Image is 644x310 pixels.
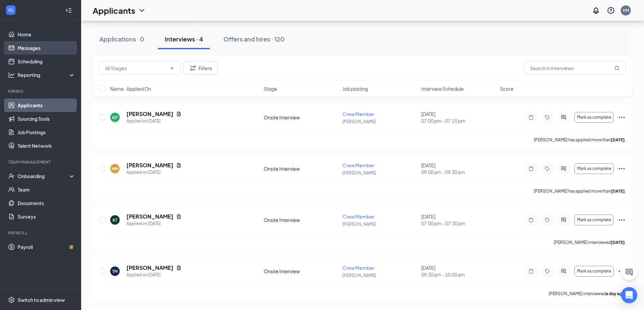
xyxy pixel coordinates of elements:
div: TM [112,269,118,274]
a: Job Postings [18,125,75,139]
p: [PERSON_NAME] [342,119,417,124]
svg: ChevronDown [138,6,146,15]
div: Payroll [8,230,74,236]
span: Job posting [342,85,368,92]
svg: Document [176,214,182,219]
span: Mark as complete [577,269,611,274]
div: Onsite Interview [264,217,338,223]
span: Interview Schedule [421,85,464,92]
svg: UserCheck [8,173,15,179]
div: Open Intercom Messenger [621,287,637,303]
p: [PERSON_NAME] [342,170,417,176]
p: [PERSON_NAME] interviewed . [554,239,626,245]
div: Applied on [DATE] [126,118,182,124]
div: Offers and hires · 120 [223,35,285,43]
svg: Note [527,166,535,171]
div: Applied on [DATE] [126,169,182,176]
a: Scheduling [18,55,75,68]
b: a day ago [606,291,625,296]
svg: ActiveChat [559,115,568,120]
h5: [PERSON_NAME] [126,162,173,169]
a: Team [18,183,75,196]
a: Talent Network [18,139,75,152]
svg: Tag [543,115,551,120]
div: KP [112,115,118,120]
svg: Document [176,111,182,117]
span: Crew Member [342,265,375,271]
a: Sourcing Tools [18,112,75,125]
div: Applied on [DATE] [126,220,182,227]
a: Documents [18,196,75,210]
svg: Settings [8,297,15,303]
svg: WorkstreamLogo [7,7,14,13]
a: Home [18,28,75,41]
svg: ChatActive [625,268,633,276]
a: Messages [18,41,75,55]
h1: Applicants [93,5,135,16]
b: [DATE] [611,240,625,245]
input: All Stages [105,64,167,72]
div: Hiring [8,88,74,94]
div: KT [113,217,117,223]
div: Applied on [DATE] [126,272,182,278]
svg: Note [527,115,535,120]
svg: ChevronDown [169,65,175,71]
span: Crew Member [342,111,375,117]
span: 09:30 am - 10:00 am [421,271,496,278]
svg: Note [527,217,535,223]
svg: Ellipses [618,216,626,224]
h5: [PERSON_NAME] [126,110,173,118]
svg: Collapse [65,7,72,14]
svg: Tag [543,166,551,171]
svg: Tag [543,217,551,223]
button: Mark as complete [574,112,614,123]
button: ChatActive [621,264,637,280]
span: Crew Member [342,162,375,168]
div: [DATE] [421,162,496,175]
span: Name · Applied On [110,85,151,92]
div: Team Management [8,159,74,165]
div: Interviews · 4 [165,35,203,43]
p: [PERSON_NAME] has applied more than . [534,137,626,143]
a: PayrollCrown [18,240,75,254]
b: [DATE] [611,189,625,194]
span: Crew Member [342,214,375,220]
button: Mark as complete [574,266,614,277]
span: 09:00 am - 09:30 am [421,169,496,175]
div: Reporting [18,72,76,78]
div: Onsite Interview [264,268,338,275]
svg: Filter [189,64,197,72]
button: Filter Filters [183,61,218,75]
div: Switch to admin view [18,297,65,303]
p: [PERSON_NAME] [342,221,417,227]
span: Mark as complete [577,166,611,171]
svg: Tag [543,269,551,274]
span: Mark as complete [577,218,611,222]
div: Onsite Interview [264,114,338,121]
div: Applications · 0 [99,35,144,43]
svg: ActiveChat [559,166,568,171]
div: MM [112,166,118,172]
a: Surveys [18,210,75,223]
div: [DATE] [421,264,496,278]
svg: Ellipses [618,267,626,275]
p: [PERSON_NAME] has applied more than . [534,188,626,194]
svg: Ellipses [618,113,626,121]
span: 07:00 pm - 07:30 pm [421,220,496,227]
svg: Ellipses [618,165,626,173]
h5: [PERSON_NAME] [126,213,173,220]
svg: Document [176,163,182,168]
b: [DATE] [611,137,625,142]
span: Score [500,85,514,92]
button: Mark as complete [574,163,614,174]
input: Search in interviews [524,61,626,75]
svg: QuestionInfo [607,6,615,15]
a: Applicants [18,98,75,112]
div: [DATE] [421,111,496,124]
p: [PERSON_NAME] [342,273,417,278]
div: Onboarding [18,173,70,179]
svg: ActiveChat [559,217,568,223]
span: 07:00 pm - 07:15 pm [421,117,496,124]
svg: ActiveChat [559,269,568,274]
p: [PERSON_NAME] interviewed . [549,291,626,297]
